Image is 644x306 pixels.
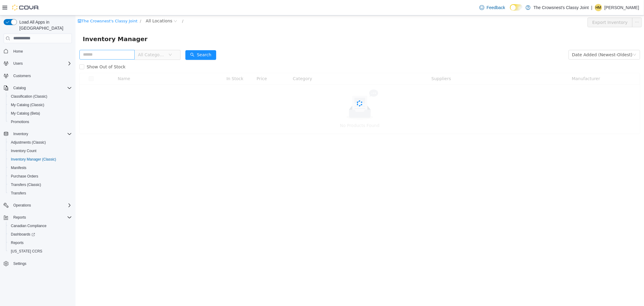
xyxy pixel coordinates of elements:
[62,36,90,42] span: All Categories
[11,240,24,245] span: Reports
[13,61,23,66] span: Users
[6,164,74,172] button: Manifests
[17,19,72,31] span: Load All Apps in [GEOGRAPHIC_DATA]
[512,2,557,12] button: Export Inventory
[11,202,34,209] button: Operations
[2,4,6,8] i: icon: shop
[11,232,35,237] span: Dashboards
[487,5,505,11] span: Feedback
[11,249,42,254] span: [US_STATE] CCRS
[107,3,108,8] span: /
[11,84,28,92] button: Catalog
[1,259,74,268] button: Settings
[11,182,41,187] span: Transfers (Classic)
[11,94,47,99] span: Classification (Classic)
[8,156,72,163] span: Inventory Manager (Classic)
[11,72,72,80] span: Customers
[11,202,72,209] span: Operations
[6,147,74,155] button: Inventory Count
[6,222,74,230] button: Canadian Compliance
[6,138,74,147] button: Adjustments (Classic)
[13,73,31,78] span: Customers
[595,4,602,11] div: Holly McQuarrie
[13,86,26,90] span: Catalog
[13,261,26,266] span: Settings
[1,213,74,222] button: Reports
[8,248,45,255] a: [US_STATE] CCRS
[11,111,40,116] span: My Catalog (Beta)
[11,47,72,55] span: Home
[604,4,639,11] p: [PERSON_NAME]
[6,101,74,109] button: My Catalog (Classic)
[8,190,72,197] span: Transfers
[8,164,29,171] a: Manifests
[6,155,74,164] button: Inventory Manager (Classic)
[1,84,74,92] button: Catalog
[8,239,72,246] span: Reports
[8,139,72,146] span: Adjustments (Classic)
[70,2,97,9] span: All Locations
[11,260,72,267] span: Settings
[8,222,49,229] a: Canadian Compliance
[8,231,72,238] span: Dashboards
[11,223,46,228] span: Canadian Compliance
[11,119,29,124] span: Promotions
[8,231,37,238] a: Dashboards
[596,4,601,11] span: HM
[6,109,74,118] button: My Catalog (Beta)
[4,44,72,284] nav: Complex example
[8,173,72,180] span: Purchase Orders
[557,37,561,42] i: icon: down
[11,130,30,138] button: Inventory
[9,49,53,54] span: Show Out of Stock
[11,72,33,80] a: Customers
[11,214,72,221] span: Reports
[8,93,50,100] a: Classification (Classic)
[11,84,72,92] span: Catalog
[11,130,72,138] span: Inventory
[11,103,44,107] span: My Catalog (Classic)
[8,139,48,146] a: Adjustments (Classic)
[1,59,74,68] button: Users
[13,132,28,136] span: Inventory
[6,189,74,197] button: Transfers
[6,181,74,189] button: Transfers (Classic)
[11,174,38,179] span: Purchase Orders
[11,148,37,153] span: Inventory Count
[510,4,523,11] input: Dark Mode
[11,191,26,196] span: Transfers
[8,156,59,163] a: Inventory Manager (Classic)
[8,239,26,246] a: Reports
[11,157,56,162] span: Inventory Manager (Classic)
[11,260,29,267] a: Settings
[11,60,25,67] button: Users
[11,60,72,67] span: Users
[497,35,557,44] div: Date Added (Newest-Oldest)
[477,2,508,14] a: Feedback
[6,172,74,181] button: Purchase Orders
[8,110,72,117] span: My Catalog (Beta)
[6,230,74,239] a: Dashboards
[8,93,72,100] span: Classification (Classic)
[8,222,72,229] span: Canadian Compliance
[557,2,566,12] button: icon: ellipsis
[533,4,589,11] p: The Crowsnest's Classy Joint
[8,164,72,171] span: Manifests
[8,173,41,180] a: Purchase Orders
[6,247,74,256] button: [US_STATE] CCRS
[6,239,74,247] button: Reports
[1,47,74,56] button: Home
[8,181,72,188] span: Transfers (Classic)
[11,214,28,221] button: Reports
[8,147,72,155] span: Inventory Count
[110,35,141,44] button: icon: searchSearch
[93,37,97,42] i: icon: down
[11,165,26,170] span: Manifests
[7,19,76,28] span: Inventory Manager
[11,48,25,55] a: Home
[1,130,74,138] button: Inventory
[1,201,74,210] button: Operations
[11,140,46,145] span: Adjustments (Classic)
[8,147,39,155] a: Inventory Count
